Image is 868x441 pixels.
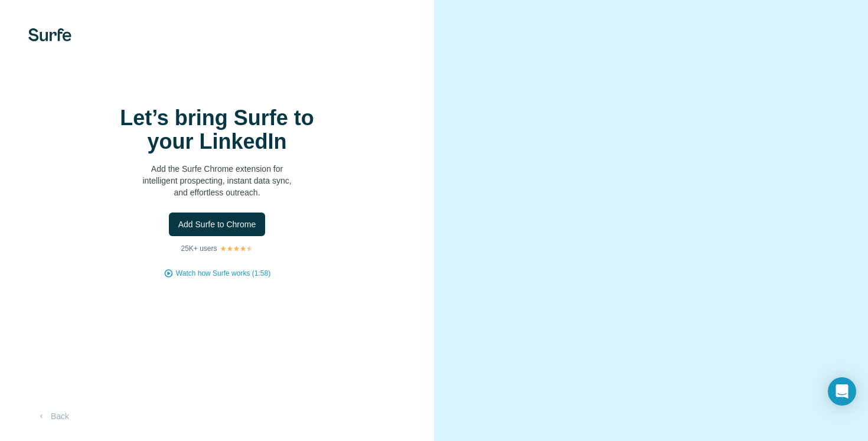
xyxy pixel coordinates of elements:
span: Add Surfe to Chrome [178,218,256,230]
button: Back [28,406,77,427]
button: Add Surfe to Chrome [169,213,266,236]
img: Surfe's logo [28,28,71,41]
p: 25K+ users [181,243,217,254]
div: Open Intercom Messenger [828,377,856,406]
p: Add the Surfe Chrome extension for intelligent prospecting, instant data sync, and effortless out... [99,163,335,198]
h1: Let’s bring Surfe to your LinkedIn [99,106,335,153]
button: Watch how Surfe works (1:58) [176,268,270,279]
img: Rating Stars [220,245,253,252]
